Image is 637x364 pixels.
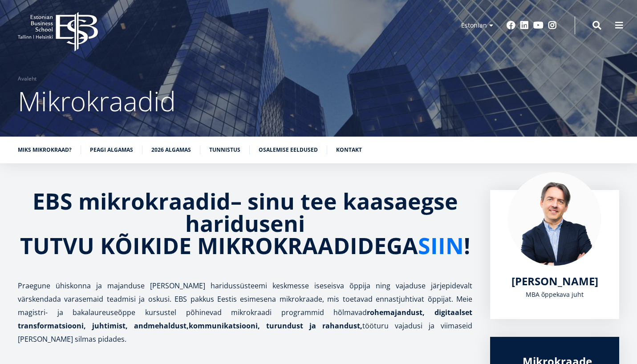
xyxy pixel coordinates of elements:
[20,186,470,261] strong: sinu tee kaasaegse hariduseni TUTVU KÕIKIDE MIKROKRAADIDEGA !
[231,186,242,216] strong: –
[18,74,37,83] a: Avaleht
[18,146,72,154] a: Miks mikrokraad?
[90,146,133,154] a: Peagi algamas
[209,146,240,154] a: Tunnistus
[336,146,362,154] a: Kontakt
[511,275,598,288] a: [PERSON_NAME]
[508,172,601,266] img: Marko Rillo
[507,21,515,30] a: Facebook
[18,279,472,346] p: Praegune ühiskonna ja majanduse [PERSON_NAME] haridussüsteemi keskmesse iseseisva õppija ning vaj...
[151,146,191,154] a: 2026 algamas
[32,186,231,216] strong: EBS mikrokraadid
[418,235,464,257] a: SIIN
[533,21,544,30] a: Youtube
[18,83,176,119] span: Mikrokraadid
[508,288,601,301] div: MBA õppekava juht
[189,321,362,331] strong: kommunikatsiooni, turundust ja rahandust,
[548,21,557,30] a: Instagram
[511,274,598,288] span: [PERSON_NAME]
[259,146,318,154] a: Osalemise eeldused
[520,21,529,30] a: Linkedin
